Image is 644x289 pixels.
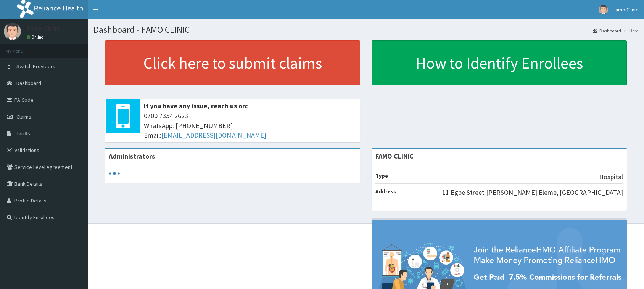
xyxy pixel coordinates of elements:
a: Online [27,34,45,40]
a: How to Identify Enrollees [372,40,627,85]
b: If you have any issue, reach us on: [144,101,248,110]
h1: Dashboard - FAMO CLINIC [93,25,638,35]
span: Claims [16,113,31,120]
p: Famo Clinic [27,25,60,32]
b: Administrators [109,152,155,161]
span: Tariffs [16,130,30,137]
li: Here [622,27,638,34]
a: [EMAIL_ADDRESS][DOMAIN_NAME] [161,131,266,140]
span: Dashboard [16,80,41,87]
span: 0700 7354 2623 WhatsApp: [PHONE_NUMBER] Email: [144,111,356,140]
a: Click here to submit claims [105,40,360,85]
img: User Image [4,23,21,40]
img: User Image [599,5,608,14]
span: Switch Providers [16,63,55,70]
b: Type [375,172,388,179]
svg: audio-loading [109,168,120,179]
strong: FAMO CLINIC [375,152,414,161]
span: Famo Clinic [613,6,638,13]
a: Dashboard [593,27,621,34]
b: Address [375,188,396,195]
p: 11 Egbe Street [PERSON_NAME] Eleme, [GEOGRAPHIC_DATA] [442,188,623,197]
p: Hospital [599,172,623,182]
